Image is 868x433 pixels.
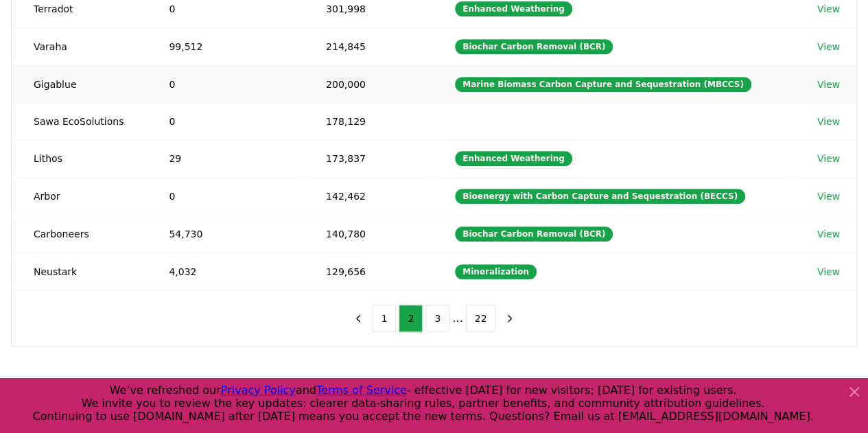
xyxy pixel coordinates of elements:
[425,305,449,332] button: 3
[817,189,840,203] a: View
[304,65,433,103] td: 200,000
[12,139,147,177] td: Lithos
[498,305,521,332] button: next page
[304,215,433,253] td: 140,780
[817,78,840,91] a: View
[147,27,304,65] td: 99,512
[817,152,840,165] a: View
[399,305,423,332] button: 2
[817,115,840,128] a: View
[12,103,147,139] td: Sawa EcoSolutions
[373,305,397,332] button: 1
[304,103,433,139] td: 178,129
[817,2,840,16] a: View
[455,77,751,92] div: Marine Biomass Carbon Capture and Sequestration (MBCCS)
[12,215,147,253] td: Carboneers
[304,139,433,177] td: 173,837
[147,139,304,177] td: 29
[452,310,462,327] li: ...
[455,39,613,54] div: Biochar Carbon Removal (BCR)
[147,215,304,253] td: 54,730
[147,253,304,290] td: 4,032
[347,305,370,332] button: previous page
[817,227,840,241] a: View
[455,151,572,166] div: Enhanced Weathering
[817,40,840,54] a: View
[466,305,496,332] button: 22
[147,65,304,103] td: 0
[455,226,613,242] div: Biochar Carbon Removal (BCR)
[455,189,745,204] div: Bioenergy with Carbon Capture and Sequestration (BECCS)
[12,27,147,65] td: Varaha
[147,103,304,139] td: 0
[455,1,572,16] div: Enhanced Weathering
[817,265,840,279] a: View
[455,264,537,279] div: Mineralization
[12,253,147,290] td: Neustark
[12,65,147,103] td: Gigablue
[147,177,304,215] td: 0
[304,253,433,290] td: 129,656
[12,177,147,215] td: Arbor
[304,27,433,65] td: 214,845
[304,177,433,215] td: 142,462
